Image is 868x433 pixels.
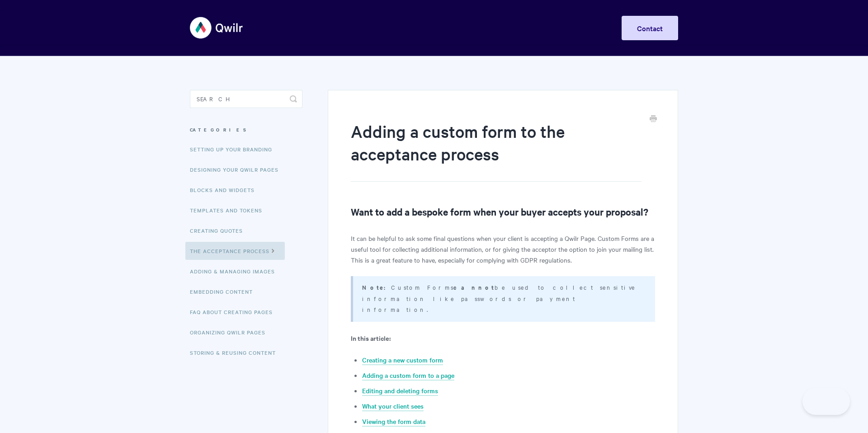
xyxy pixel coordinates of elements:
a: What your client sees [362,401,424,411]
a: Blocks and Widgets [190,181,261,199]
a: Adding a custom form to a page [362,371,454,381]
iframe: Toggle Customer Support [802,388,850,415]
a: FAQ About Creating Pages [190,303,279,321]
img: Qwilr Help Center [190,11,244,45]
a: Contact [622,16,678,40]
a: Viewing the form data [362,417,425,427]
a: Templates and Tokens [190,201,269,219]
a: The Acceptance Process [185,242,285,260]
strong: In this article: [351,333,391,343]
a: Embedding Content [190,282,259,301]
a: Setting up your Branding [190,140,279,158]
a: Organizing Qwilr Pages [190,323,272,341]
h1: Adding a custom form to the acceptance process [351,120,642,182]
p: It can be helpful to ask some final questions when your client is accepting a Qwilr Page. Custom ... [351,233,655,265]
a: Creating a new custom form [362,355,443,365]
a: Creating Quotes [190,221,250,240]
a: Designing Your Qwilr Pages [190,160,285,179]
h3: Categories [190,122,302,138]
h2: Want to add a bespoke form when your buyer accepts your proposal? [351,204,655,219]
a: Storing & Reusing Content [190,344,283,362]
p: Custom Forms be used to collect sensitive information like passwords or payment information. [362,282,644,315]
a: Adding & Managing Images [190,262,282,280]
strong: Note: [362,283,391,292]
a: Editing and deleting forms [362,386,438,396]
a: Print this Article [650,114,657,124]
strong: cannot [453,283,495,292]
input: Search [190,90,302,108]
